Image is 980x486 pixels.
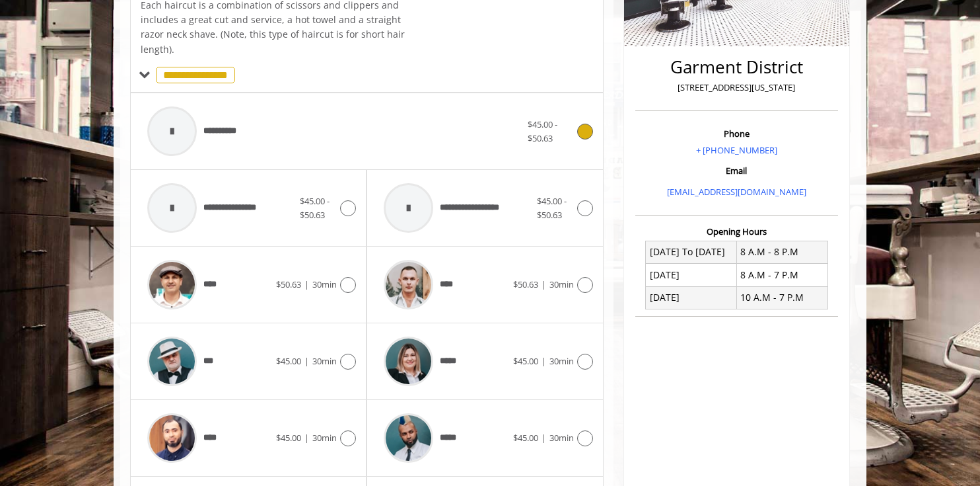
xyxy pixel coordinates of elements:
h3: Email [639,166,835,175]
span: | [304,432,309,444]
span: | [542,432,546,444]
span: | [542,278,546,290]
span: $45.00 [276,355,301,367]
span: 30min [549,355,574,367]
span: 30min [312,355,337,367]
span: 30min [549,278,574,290]
span: $50.63 [276,278,301,290]
a: + [PHONE_NUMBER] [696,144,777,156]
span: | [304,355,309,367]
h2: Garment District [639,58,835,77]
p: [STREET_ADDRESS][US_STATE] [639,81,835,95]
td: [DATE] [646,286,737,309]
span: | [304,278,309,290]
span: | [542,355,546,367]
span: $50.63 [513,278,538,290]
h3: Phone [639,129,835,138]
td: 10 A.M - 7 P.M [736,286,827,309]
span: 30min [312,432,337,444]
td: 8 A.M - 7 P.M [736,264,827,286]
td: 8 A.M - 8 P.M [736,241,827,263]
span: 30min [312,278,337,290]
span: $45.00 [513,355,538,367]
span: 30min [549,432,574,444]
h3: Opening Hours [635,227,838,236]
span: $45.00 - $50.63 [300,195,330,221]
td: [DATE] To [DATE] [646,241,737,263]
a: [EMAIL_ADDRESS][DOMAIN_NAME] [667,186,806,198]
span: $45.00 [276,432,301,444]
span: $45.00 [513,432,538,444]
td: [DATE] [646,264,737,286]
span: $45.00 - $50.63 [537,195,567,221]
span: $45.00 - $50.63 [528,118,557,144]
